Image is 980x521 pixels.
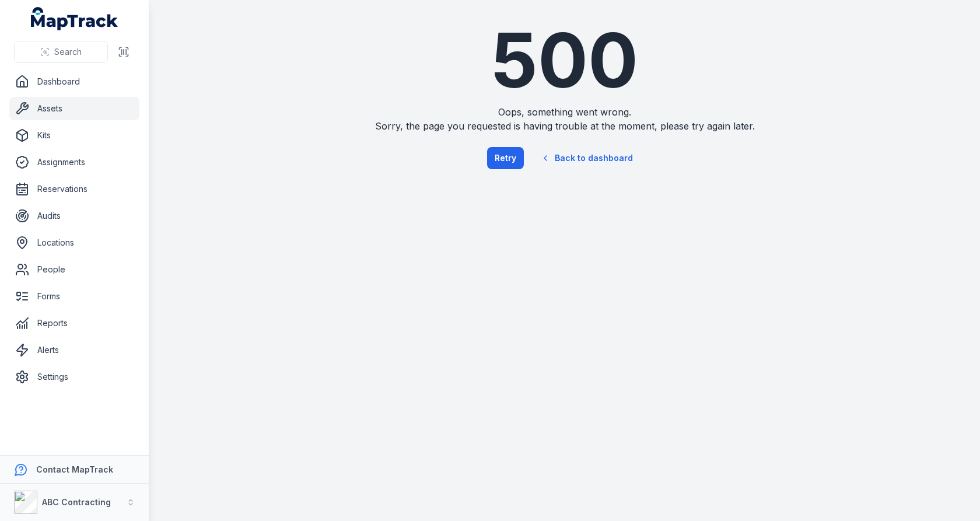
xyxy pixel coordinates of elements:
[9,124,139,147] a: Kits
[9,151,139,174] a: Assignments
[531,145,643,172] a: Back to dashboard
[9,312,139,335] a: Reports
[36,464,113,474] strong: Contact MapTrack
[9,70,139,93] a: Dashboard
[350,105,779,119] span: Oops, something went wrong.
[350,23,779,98] h1: 500
[9,365,139,389] a: Settings
[42,497,111,507] strong: ABC Contracting
[9,177,139,201] a: Reservations
[9,285,139,308] a: Forms
[487,147,524,169] button: Retry
[31,7,118,30] a: MapTrack
[54,46,82,58] span: Search
[9,97,139,120] a: Assets
[350,119,779,133] span: Sorry, the page you requested is having trouble at the moment, please try again later.
[9,231,139,254] a: Locations
[9,258,139,281] a: People
[14,41,108,63] button: Search
[9,338,139,362] a: Alerts
[9,204,139,228] a: Audits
